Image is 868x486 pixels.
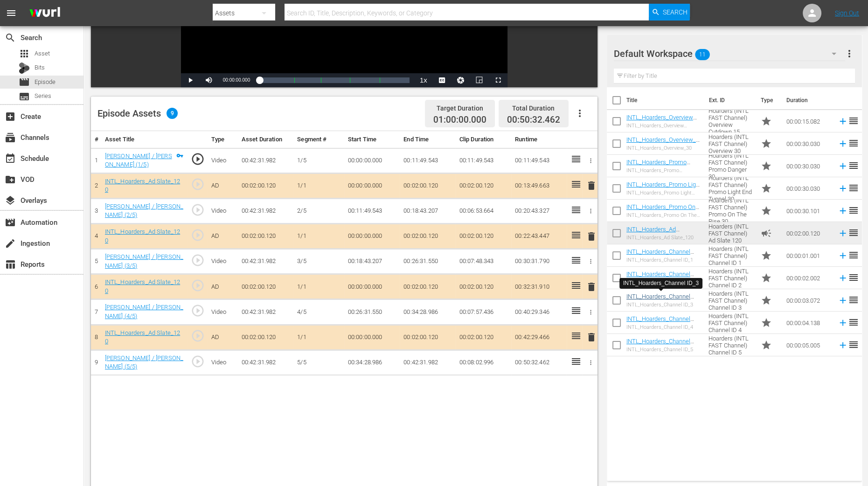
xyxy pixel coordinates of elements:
a: INTL_Hoarders_Promo Light End Tunnel_30 [626,181,701,195]
th: Runtime [511,131,567,148]
span: reorder [848,138,859,149]
svg: Add to Episode [838,250,848,261]
a: [PERSON_NAME] / [PERSON_NAME] (5/5) [105,354,183,370]
td: 00:02:00.120 [456,224,511,249]
td: 2/5 [293,198,344,223]
td: 00:42:31.982 [238,148,293,173]
button: delete [586,229,597,243]
th: End Time [400,131,455,148]
div: INTL_Hoarders_Channel ID_5 [626,347,701,353]
a: INTL_Hoarders_Overview Cutdown_15 [626,114,697,128]
div: INTL_Hoarders_Channel ID_1 [626,257,701,263]
td: 1/1 [293,274,344,299]
button: delete [586,179,597,193]
td: 1 [91,148,101,173]
th: Clip Duration [456,131,511,148]
span: Series [19,91,30,102]
td: 00:02:00.120 [400,274,455,299]
a: Sign Out [835,9,859,17]
th: Ext. ID [703,87,755,113]
td: 8 [91,325,101,350]
span: Series [35,91,51,101]
th: Duration [781,87,837,113]
div: Bits [19,62,30,74]
a: INTL_Hoarders_Ad Slate_120 [105,228,180,244]
td: Video [208,198,238,223]
td: 3 [91,198,101,223]
td: 00:50:32.462 [511,350,567,375]
td: 00:00:30.030 [783,177,834,200]
td: 00:13:49.663 [511,173,567,198]
span: Promo [761,295,772,306]
span: reorder [848,182,859,194]
span: 01:00:00.000 [433,115,486,125]
div: INTL_Hoarders_Promo On The Rise_30 [626,212,701,218]
td: Hoarders (INTL FAST Channel) Channel ID 5 [705,334,757,356]
svg: Add to Episode [838,295,848,305]
td: Video [208,249,238,274]
span: menu [6,7,17,19]
span: reorder [848,272,859,283]
a: INTL_Hoarders_Overview_30 [626,136,700,150]
span: Search [663,4,687,21]
a: INTL_Hoarders_Channel ID_4 [626,315,694,329]
td: 00:34:28.986 [344,350,400,375]
a: [PERSON_NAME] / [PERSON_NAME] (1/5) [105,153,172,168]
div: Default Workspace [614,41,845,67]
span: Promo [761,272,772,284]
td: 00:00:02.002 [783,267,834,289]
td: Hoarders (INTL FAST Channel) Overview Cutdown 15 [705,110,757,132]
td: Hoarders (INTL FAST Channel) Promo Light End Tunnel 30 [705,177,757,200]
td: 1/1 [293,325,344,350]
td: 00:00:00.000 [344,274,400,299]
button: Playback Rate [414,73,433,87]
button: delete [586,280,597,293]
td: 00:22:43.447 [511,224,567,249]
svg: Add to Episode [838,116,848,126]
a: [PERSON_NAME] / [PERSON_NAME] (3/5) [105,253,183,269]
th: Type [208,131,238,148]
span: Promo [761,160,772,172]
td: 00:42:31.982 [238,249,293,274]
td: 00:26:31.550 [400,249,455,274]
td: 9 [91,350,101,375]
span: Schedule [5,153,16,164]
span: play_circle_outline [191,329,205,343]
td: 00:00:03.072 [783,289,834,312]
td: 00:00:00.000 [344,325,400,350]
svg: Add to Episode [838,139,848,149]
span: Promo [761,138,772,149]
span: VOD [5,174,16,185]
span: Promo [761,116,772,127]
td: 00:00:05.005 [783,334,834,356]
td: Hoarders (INTL FAST Channel) Overview 30 [705,132,757,155]
td: 00:00:00.000 [344,148,400,173]
svg: Add to Episode [838,318,848,328]
td: Video [208,148,238,173]
td: 00:42:31.982 [238,198,293,223]
svg: Add to Episode [838,273,848,283]
span: delete [586,231,597,242]
span: reorder [848,250,859,261]
span: Episode [35,77,56,87]
td: AD [208,173,238,198]
td: 1/1 [293,173,344,198]
td: 4 [91,224,101,249]
span: Ingestion [5,238,16,249]
td: AD [208,274,238,299]
td: 00:02:00.120 [400,325,455,350]
td: Hoarders (INTL FAST Channel) Ad Slate 120 [705,222,757,244]
span: play_circle_outline [191,177,205,191]
td: 00:02:00.120 [456,173,511,198]
span: Channels [5,132,16,143]
td: 00:18:43.207 [400,198,455,223]
button: Jump To Time [451,73,470,87]
span: play_circle_outline [191,304,205,318]
span: reorder [848,205,859,216]
button: Picture-in-Picture [470,73,489,87]
td: 00:11:49.543 [344,198,400,223]
a: [PERSON_NAME] / [PERSON_NAME] (4/5) [105,304,183,319]
span: 00:50:32.462 [507,114,560,125]
span: delete [586,281,597,292]
th: # [91,131,101,148]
